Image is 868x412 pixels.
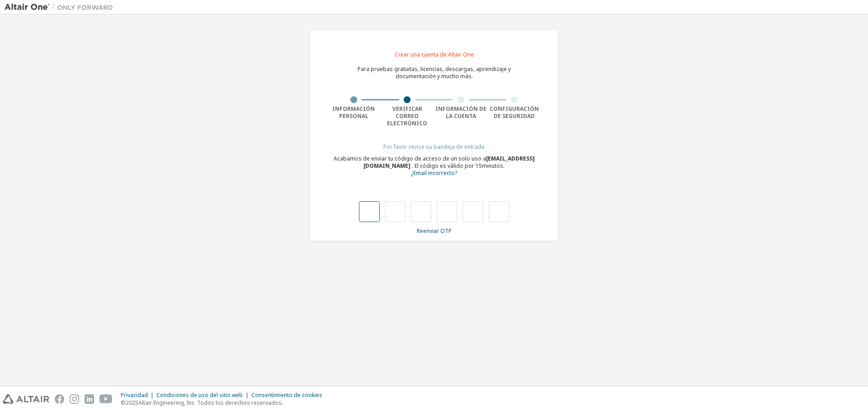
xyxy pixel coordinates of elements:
[411,169,457,177] font: ¿Email incorrecto?
[121,391,148,399] font: Privacidad
[395,51,474,58] font: Crear una cuenta de Altair One
[358,65,511,73] font: Para pruebas gratuitas, licencias, descargas, aprendizaje y
[363,155,535,170] font: [EMAIL_ADDRESS][DOMAIN_NAME]
[251,391,322,399] font: Consentimiento de cookies
[126,399,138,407] font: 2025
[490,105,539,120] font: Configuración de seguridad
[85,394,94,404] img: linkedin.svg
[411,170,457,176] a: Regresar al formulario de registro
[476,162,482,170] font: 15
[482,162,505,170] font: minutos.
[70,394,79,404] img: instagram.svg
[383,143,485,151] font: Por favor revise su bandeja de entrada
[3,394,49,404] img: altair_logo.svg
[417,227,452,235] font: Reenviar OTP
[138,399,283,407] font: Altair Engineering, Inc. Todos los derechos reservados.
[387,105,427,127] font: Verificar correo electrónico
[5,3,118,12] img: Altair Uno
[334,155,486,162] font: Acabamos de enviar tu código de acceso de un solo uso a
[435,105,486,120] font: Información de la cuenta
[55,394,64,404] img: facebook.svg
[396,72,473,80] font: documentación y mucho más.
[412,162,474,170] font: . El código es válido por
[121,399,126,407] font: ©
[99,394,113,404] img: youtube.svg
[332,105,375,120] font: Información personal
[156,391,243,399] font: Condiciones de uso del sitio web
